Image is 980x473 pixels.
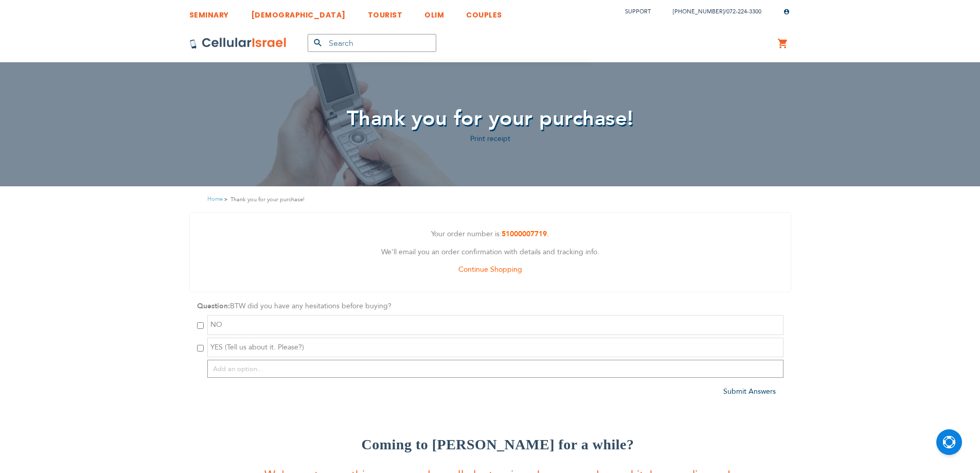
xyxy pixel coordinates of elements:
[230,195,305,204] strong: Thank you for your purchase!
[470,134,510,144] a: Print receipt
[663,4,761,19] li: /
[207,360,783,378] input: Add an option...
[368,3,403,22] a: TOURIST
[197,434,799,455] h3: Coming to [PERSON_NAME] for a while?
[210,320,222,329] span: NO
[424,3,444,22] a: OLIM
[189,3,229,22] a: SEMINARY
[502,229,547,239] a: 51000007719
[673,8,724,15] a: [PHONE_NUMBER]
[308,34,436,52] input: Search
[251,3,346,22] a: [DEMOGRAPHIC_DATA]
[726,8,761,15] a: 072-224-3300
[207,195,223,203] a: Home
[197,301,230,311] strong: Question:
[210,342,304,352] span: YES (Tell us about it. Please?)
[466,3,502,22] a: COUPLES
[347,104,634,133] span: Thank you for your purchase!
[458,265,522,274] a: Continue Shopping
[723,387,776,396] a: Submit Answers
[625,8,651,15] a: Support
[189,37,287,49] img: Cellular Israel Logo
[198,246,783,259] p: We'll email you an order confirmation with details and tracking info.
[230,301,391,311] span: BTW did you have any hesitations before buying?
[198,228,783,241] p: Your order number is: .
